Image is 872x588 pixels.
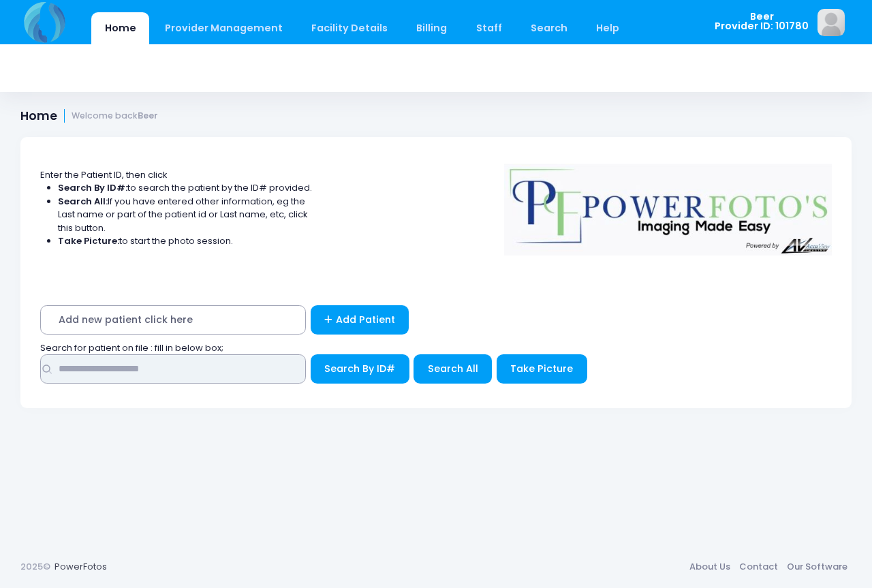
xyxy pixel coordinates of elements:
a: Provider Management [151,12,296,44]
a: Add Patient [311,305,409,335]
li: to start the photo session. [58,234,313,248]
a: Help [583,12,633,44]
span: Enter the Patient ID, then click [40,168,168,181]
strong: Search All: [58,195,108,208]
img: Logo [498,155,839,256]
span: Add new patient click here [40,305,306,335]
a: Facility Details [298,12,401,44]
span: 2025© [20,560,50,573]
a: Billing [403,12,461,44]
span: Search By ID# [324,362,395,375]
li: If you have entered other information, eg the Last name or part of the patient id or Last name, e... [58,195,313,235]
li: to search the patient by the ID# provided. [58,181,313,195]
img: image [817,9,845,36]
strong: Take Picture: [58,234,119,247]
a: Staff [463,12,515,44]
a: PowerFotos [54,560,107,573]
a: About Us [685,555,734,579]
span: Search All [428,362,478,375]
button: Search By ID# [311,354,409,384]
button: Search All [414,354,492,384]
a: Search [517,12,580,44]
strong: Search By ID#: [58,181,127,194]
span: Take Picture [510,362,573,375]
a: Contact [734,555,782,579]
button: Take Picture [497,354,587,384]
a: Home [91,12,149,44]
span: Beer Provider ID: 101780 [715,12,809,31]
h1: Home [20,109,158,123]
small: Welcome back [72,111,158,121]
strong: Beer [138,110,158,121]
span: Search for patient on file : fill in below box; [40,341,223,354]
a: Our Software [782,555,852,579]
